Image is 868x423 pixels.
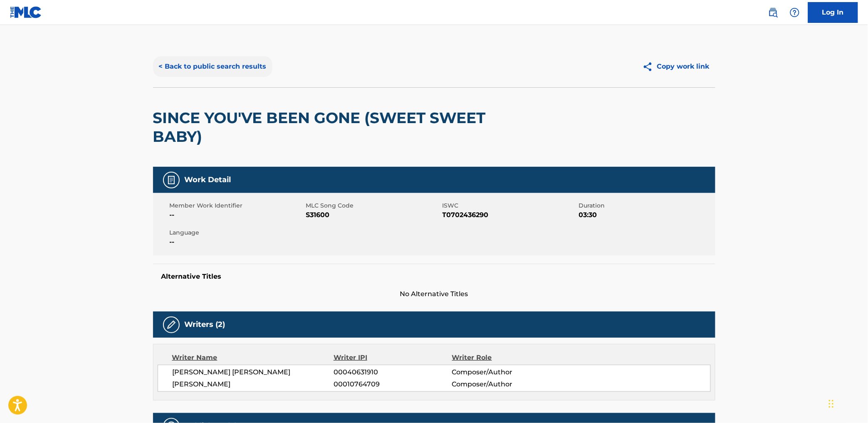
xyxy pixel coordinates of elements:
span: T0702436290 [443,210,577,220]
span: Member Work Identifier [170,201,304,210]
h5: Work Detail [185,175,231,185]
span: [PERSON_NAME] [PERSON_NAME] [173,367,334,377]
span: 00040631910 [334,367,452,377]
img: Writers [166,320,176,330]
span: -- [170,210,304,220]
button: < Back to public search results [153,56,272,77]
h2: SINCE YOU'VE BEEN GONE (SWEET SWEET BABY) [153,109,490,146]
img: MLC Logo [10,6,42,18]
span: -- [170,237,304,247]
div: Help [786,4,803,21]
span: MLC Song Code [306,201,440,210]
div: Writer IPI [334,353,452,363]
img: help [790,7,800,17]
span: 00010764709 [334,379,452,389]
a: Log In [808,2,858,23]
span: S31600 [306,210,440,220]
iframe: Chat Widget [826,383,868,423]
span: Language [170,228,304,237]
h5: Writers (2) [185,320,225,329]
span: ISWC [443,201,577,210]
span: No Alternative Titles [153,289,715,299]
button: Copy work link [637,56,715,77]
img: Copy work link [643,62,657,72]
img: search [768,7,778,17]
a: Public Search [765,4,781,21]
img: Work Detail [166,175,176,185]
h5: Alternative Titles [161,272,707,281]
span: Duration [579,201,713,210]
span: [PERSON_NAME] [173,379,334,389]
span: 03:30 [579,210,713,220]
div: Writer Name [172,353,334,363]
div: Writer Role [452,353,560,363]
div: Drag [829,391,834,416]
span: Composer/Author [452,379,560,389]
span: Composer/Author [452,367,560,377]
